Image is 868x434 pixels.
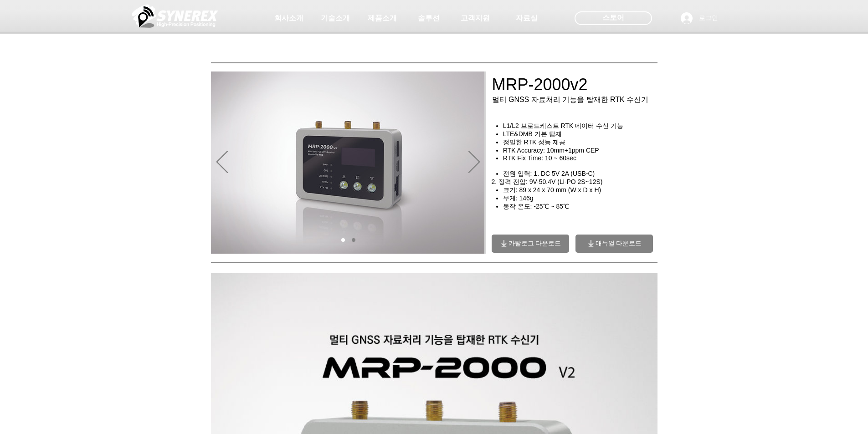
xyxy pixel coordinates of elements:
[468,151,480,174] button: 다음
[492,178,603,185] span: 2. 정격 전압: 9V-50.4V (Li-PO 2S~12S)
[216,151,228,174] button: 이전
[504,9,550,27] a: 자료실
[516,14,538,23] span: 자료실
[368,14,397,23] span: 제품소개
[575,11,652,25] div: 스토어
[352,238,355,242] a: 02
[132,2,218,30] img: 씨너렉스_White_simbol_대지 1.png
[266,9,312,27] a: 회사소개
[321,14,350,23] span: 기술소개
[503,138,565,146] span: 정밀한 RTK 성능 제공
[602,13,624,23] span: 스토어
[503,170,595,177] span: 전원 입력: 1. DC 5V 2A (USB-C)
[763,395,868,434] iframe: Wix Chat
[508,240,561,248] span: 카탈로그 다운로드
[274,14,303,23] span: 회사소개
[503,203,569,210] span: 동작 온도: -25℃ ~ 85℃
[313,9,358,27] a: 기술소개
[503,194,534,202] span: 무게: 146g
[696,14,721,23] span: 로그인
[406,9,452,27] a: 솔루션
[461,14,490,23] span: 고객지원
[338,238,359,242] nav: 슬라이드
[211,71,484,254] img: MRP2000v2_전측면.jpg
[575,235,653,253] a: 매뉴얼 다운로드
[452,9,498,27] a: 고객지원
[596,240,642,248] span: 매뉴얼 다운로드
[674,10,724,27] button: 로그인
[341,238,345,242] a: 01
[503,186,601,194] span: 크기: 89 x 24 x 70 mm (W x D x H)
[360,9,405,27] a: 제품소개
[503,147,599,154] span: RTK Accuracy: 10mm+1ppm CEP
[503,154,576,162] span: RTK Fix Time: 10 ~ 60sec
[211,71,486,254] div: 슬라이드쇼
[492,235,569,253] a: 카탈로그 다운로드
[418,14,440,23] span: 솔루션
